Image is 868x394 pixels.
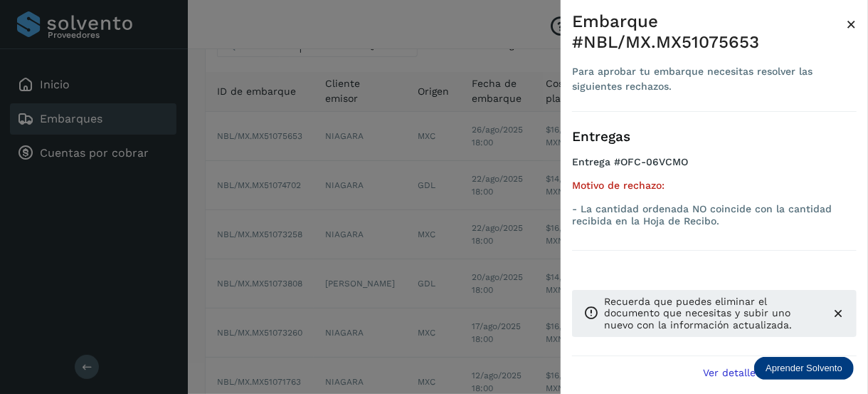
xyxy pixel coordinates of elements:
[846,11,857,37] button: Close
[754,357,854,380] div: Aprender Solvento
[572,203,857,227] p: - La cantidad ordenada NO coincide con la cantidad recibida en la Hoja de Recibo.
[703,368,825,378] span: Ver detalle de embarque
[766,363,842,374] p: Aprender Solvento
[846,14,857,34] span: ×
[694,356,857,388] button: Ver detalle de embarque
[572,180,857,192] h5: Motivo de rechazo:
[572,129,857,145] h3: Entregas
[572,156,857,180] h4: Entrega #OFC-06VCMO
[572,64,846,94] div: Para aprobar tu embarque necesitas resolver las siguientes rechazos.
[604,296,820,331] p: Recuerda que puedes eliminar el documento que necesitas y subir uno nuevo con la información actu...
[572,11,846,53] div: Embarque #NBL/MX.MX51075653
